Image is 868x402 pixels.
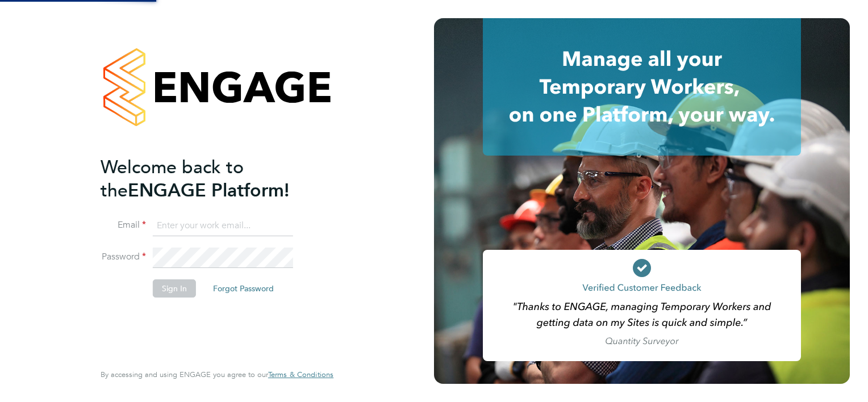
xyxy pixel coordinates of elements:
[101,219,146,231] label: Email
[101,156,322,202] h2: ENGAGE Platform!
[268,370,333,379] a: Terms & Conditions
[268,370,333,379] span: Terms & Conditions
[101,251,146,263] label: Password
[101,156,244,202] span: Welcome back to the
[153,216,293,236] input: Enter your work email...
[153,279,196,298] button: Sign In
[204,279,283,298] button: Forgot Password
[101,370,333,379] span: By accessing and using ENGAGE you agree to our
